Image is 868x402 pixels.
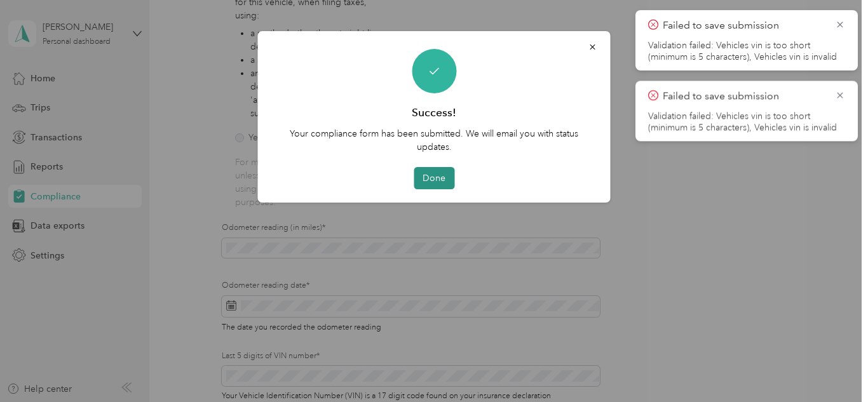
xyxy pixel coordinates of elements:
[797,331,868,402] iframe: Everlance-gr Chat Button Frame
[663,18,825,34] p: Failed to save submission
[414,167,454,189] button: Done
[412,105,456,121] h3: Success!
[276,127,593,154] p: Your compliance form has been submitted. We will email you with status updates.
[663,88,825,104] p: Failed to save submission
[648,111,845,133] li: Validation failed: Vehicles vin is too short (minimum is 5 characters), Vehicles vin is invalid
[648,40,845,63] li: Validation failed: Vehicles vin is too short (minimum is 5 characters), Vehicles vin is invalid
